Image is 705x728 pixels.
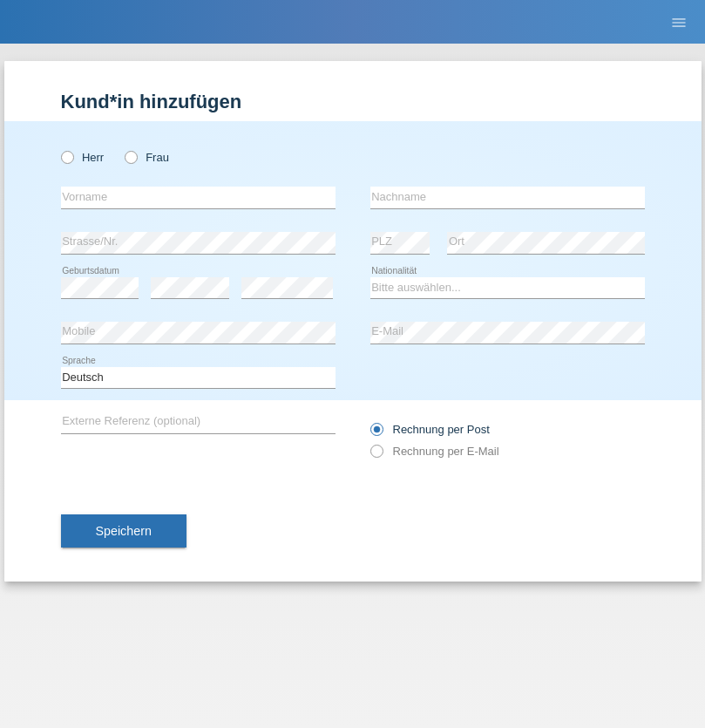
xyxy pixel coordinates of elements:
input: Rechnung per Post [370,423,382,445]
input: Herr [61,151,72,162]
label: Frau [125,151,169,164]
input: Rechnung per E-Mail [370,445,382,466]
label: Herr [61,151,105,164]
span: Speichern [96,524,152,538]
label: Rechnung per Post [370,423,490,436]
a: menu [661,17,696,27]
button: Speichern [61,514,186,548]
label: Rechnung per E-Mail [370,445,499,458]
i: menu [670,14,688,31]
input: Frau [125,151,136,162]
h1: Kund*in hinzufügen [61,91,645,112]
